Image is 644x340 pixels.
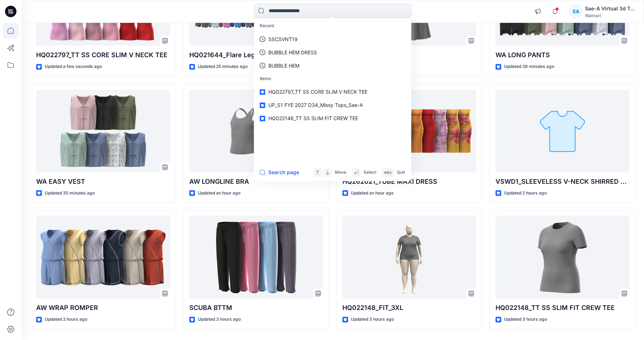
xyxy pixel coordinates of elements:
[268,35,298,43] p: SSCSVNT19
[496,177,629,187] p: VSWD1_SLEEVELESS V-NECK SHIRRED WAIST MIDI DRESS
[198,189,240,197] p: Updated an hour ago
[351,316,394,323] p: Updated 3 hours ago
[255,19,410,33] p: Recent
[255,72,410,85] p: Items
[36,303,170,313] p: AW WRAP ROMPER
[351,189,394,197] p: Updated an hour ago
[255,99,410,112] a: UP_S1 FYE 2027 D34_Missy Tops_Sae-A
[36,216,170,299] a: AW WRAP ROMPER
[255,46,410,59] a: BUBBLE HEM DRESS
[496,90,629,172] a: VSWD1_SLEEVELESS V-NECK SHIRRED WAIST MIDI DRESS
[268,62,299,69] p: BUBBLE HEM
[268,49,317,56] p: BUBBLE HEM DRESS
[198,316,241,323] p: Updated 3 hours ago
[504,63,554,70] p: Updated 29 minutes ago
[189,216,323,299] a: SCUBA BTTM
[255,33,410,46] a: SSCSVNT19
[260,168,299,177] button: Search page
[585,4,635,13] div: Sae-A Virtual 3d Team
[255,59,410,72] a: BUBBLE HEM
[342,303,476,313] p: HQ022148_FIT_3XL
[198,63,248,70] p: Updated 25 minutes ago
[268,89,367,95] span: HQ022797_TT SS CORE SLIM V NECK TEE
[335,169,346,176] p: Move
[45,316,87,323] p: Updated 2 hours ago
[36,177,170,187] p: WA EASY VEST
[384,169,392,176] p: esc
[255,85,410,99] a: HQ022797_TT SS CORE SLIM V NECK TEE
[342,177,476,187] p: HQ262021_TUBE MAXI DRESS
[569,5,582,18] div: SA
[504,316,547,323] p: Updated 3 hours ago
[189,303,323,313] p: SCUBA BTTM
[268,102,363,108] span: UP_S1 FYE 2027 D34_Missy Tops_Sae-A
[36,50,170,60] p: HQ022797_TT SS CORE SLIM V NECK TEE
[496,216,629,299] a: HQ022148_TT SS SLIM FIT CREW TEE
[397,169,405,176] p: Quit
[189,50,323,60] p: HQ021644_Flare Legging
[504,189,547,197] p: Updated 2 hours ago
[364,169,376,176] p: Select
[342,216,476,299] a: HQ022148_FIT_3XL
[45,63,102,70] p: Updated a few seconds ago
[189,177,323,187] p: AW LONGLINE BRA
[36,90,170,172] a: WA EASY VEST
[255,112,410,125] a: HQ022148_TT SS SLIM FIT CREW TEE
[189,90,323,172] a: AW LONGLINE BRA
[496,303,629,313] p: HQ022148_TT SS SLIM FIT CREW TEE
[45,189,95,197] p: Updated 35 minutes ago
[496,50,629,60] p: WA LONG PANTS
[268,115,358,122] span: HQ022148_TT SS SLIM FIT CREW TEE
[585,13,635,18] div: Walmart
